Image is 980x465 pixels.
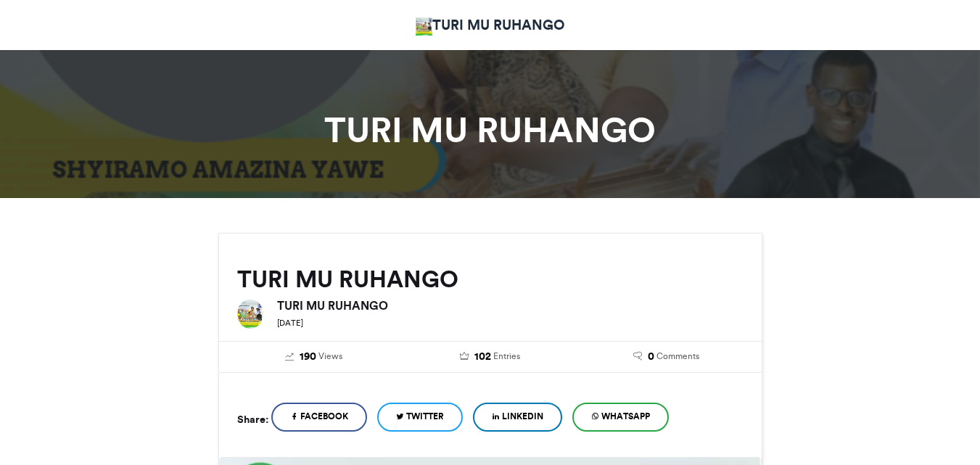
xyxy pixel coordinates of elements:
a: WhatsApp [572,403,669,432]
a: 190 Views [237,349,392,365]
small: [DATE] [277,318,303,328]
span: Twitter [406,410,444,423]
span: Facebook [300,410,348,423]
span: Entries [493,350,520,363]
span: 190 [300,349,316,365]
img: Valens Ntirenganya [416,17,432,36]
a: Twitter [377,403,463,432]
span: 102 [474,349,491,365]
h2: TURI MU RUHANGO [237,266,744,292]
h6: TURI MU RUHANGO [277,300,744,311]
img: TURI MU RUHANGO [237,300,264,329]
a: 102 Entries [413,349,567,365]
span: LinkedIn [502,410,543,423]
span: WhatsApp [601,410,650,423]
a: LinkedIn [473,403,562,432]
span: Views [318,350,342,363]
a: 0 Comments [589,349,744,365]
h5: Share: [237,410,268,429]
span: Comments [656,350,699,363]
a: Facebook [271,403,367,432]
span: 0 [648,349,654,365]
a: TURI MU RUHANGO [416,15,564,36]
h1: TURI MU RUHANGO [88,112,893,147]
